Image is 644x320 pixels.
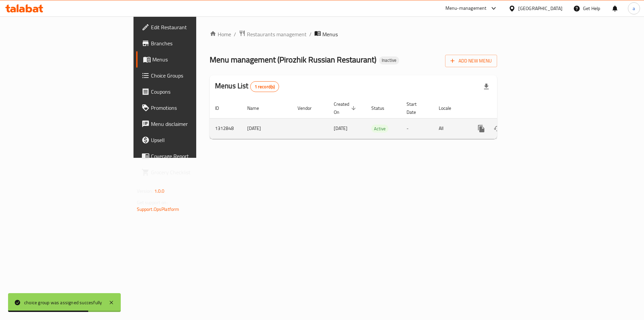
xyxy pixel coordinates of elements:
span: 1 record(s) [251,84,279,90]
a: Menus [136,51,241,67]
span: Upsell [151,136,236,144]
div: Inactive [379,56,399,64]
button: Change Status [489,121,505,137]
td: - [401,118,433,139]
a: Branches [136,35,241,51]
span: 1.0.0 [154,187,165,195]
a: Edit Restaurant [136,19,241,35]
button: Add New Menu [445,55,497,67]
span: Menu management ( Pirozhik Russian Restaurant ) [210,52,376,67]
a: Coverage Report [136,148,241,164]
table: enhanced table [210,98,543,139]
span: Edit Restaurant [151,23,236,31]
span: Promotions [151,104,236,112]
a: Choice Groups [136,67,241,84]
span: Status [371,104,393,112]
span: Inactive [379,57,399,63]
a: Restaurants management [239,30,307,39]
div: Menu-management [445,4,487,12]
div: Export file [478,79,494,95]
span: Locale [439,104,460,112]
a: Coupons [136,84,241,100]
a: Support.OpsPlatform [137,205,179,214]
span: Menu disclaimer [151,120,236,128]
td: [DATE] [242,118,292,139]
span: a [633,5,635,12]
a: Menu disclaimer [136,116,241,132]
span: Active [371,125,388,133]
span: ID [215,104,228,112]
span: Created On [334,100,358,116]
a: Grocery Checklist [136,164,241,180]
button: more [473,121,489,137]
span: [DATE] [334,124,347,133]
span: Restaurants management [247,30,307,38]
th: Actions [468,98,543,119]
span: Branches [151,39,236,47]
span: Coupons [151,88,236,96]
span: Start Date [407,100,425,116]
td: All [433,118,468,139]
span: Coverage Report [151,152,236,160]
span: Choice Groups [151,72,236,80]
span: Get support on: [137,198,168,207]
span: Version: [137,187,153,195]
h2: Menus List [215,81,279,92]
span: Grocery Checklist [151,168,236,176]
span: Menus [152,55,236,63]
div: [GEOGRAPHIC_DATA] [518,5,562,12]
div: choice group was assigned succesfully [24,299,102,306]
span: Menus [322,30,338,38]
span: Vendor [298,104,320,112]
li: / [309,30,312,38]
div: Total records count [250,81,279,92]
nav: breadcrumb [210,30,497,39]
a: Upsell [136,132,241,148]
a: Promotions [136,100,241,116]
span: Name [247,104,268,112]
span: Add New Menu [450,57,492,65]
